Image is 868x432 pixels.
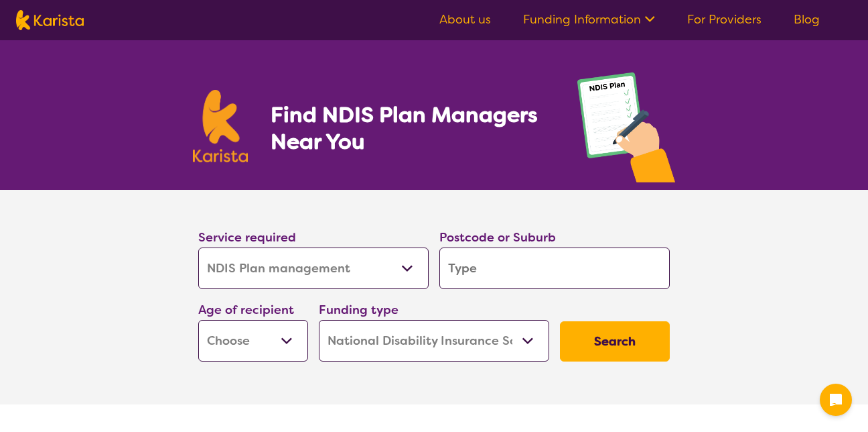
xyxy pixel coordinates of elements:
input: Type [439,248,670,289]
label: Age of recipient [198,302,294,318]
h1: Find NDIS Plan Managers Near You [271,101,551,155]
img: Karista logo [16,10,84,30]
label: Funding type [319,302,399,318]
button: Search [560,321,670,362]
label: Postcode or Suburb [439,229,556,246]
a: For Providers [687,11,762,28]
label: Service required [198,229,296,246]
a: About us [439,11,491,28]
img: Karista logo [193,90,248,162]
a: Blog [794,11,820,28]
a: Funding Information [523,11,655,28]
img: plan-management [577,72,675,190]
